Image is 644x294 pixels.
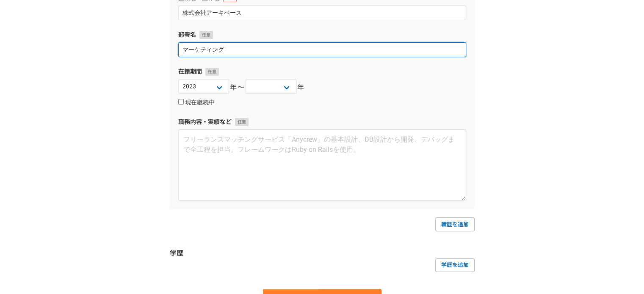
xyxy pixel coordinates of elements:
h3: 学歴 [170,248,475,258]
span: 年 [297,82,305,93]
input: 現在継続中 [178,99,184,104]
label: 在籍期間 [178,67,466,76]
label: 部署名 [178,30,466,39]
label: 職務内容・実績など [178,118,466,126]
a: 職歴を追加 [435,217,475,231]
input: エニィクルー株式会社 [178,5,466,20]
span: 年〜 [230,82,245,93]
input: 開発2部 [178,42,466,57]
label: 現在継続中 [178,99,215,107]
a: 学歴を追加 [435,258,475,272]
